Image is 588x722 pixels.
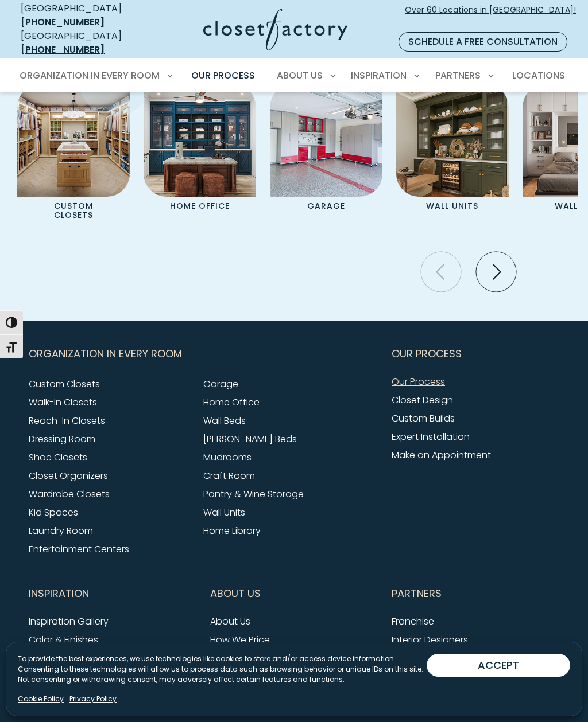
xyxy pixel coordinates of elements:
a: Garage Cabinets Garage [263,84,389,215]
a: [PERSON_NAME] Beds [203,432,297,446]
button: ACCEPT [427,654,570,677]
span: Organization in Every Room [20,69,160,82]
a: About Us [210,615,250,628]
div: [GEOGRAPHIC_DATA] [21,2,146,29]
span: Inspiration [29,579,89,608]
a: Garage [203,377,238,391]
a: Color & Finishes [29,633,98,646]
a: Wall unit Wall Units [389,84,516,215]
a: Home Office [203,396,260,409]
a: Mudrooms [203,451,252,464]
span: Inspiration [351,69,407,82]
span: About Us [210,579,261,608]
a: Craft Room [203,469,255,482]
a: Wardrobe Closets [29,487,110,501]
span: Organization in Every Room [29,339,182,368]
a: Closet Design [392,393,453,407]
p: Custom Closets [35,197,111,224]
button: Footer Subnav Button - Partners [392,579,559,608]
a: Expert Installation [392,430,470,443]
p: Home Office [161,197,238,215]
a: Cookie Policy [18,694,64,704]
a: How We Price [210,633,270,646]
a: Locations [210,707,254,720]
a: Home Library [203,524,261,537]
a: Privacy Policy [69,694,117,704]
button: Footer Subnav Button - Our Process [392,339,559,368]
a: Shoe Closets [29,451,87,464]
a: Custom Builds [392,412,455,425]
a: Interior Designers [392,633,468,646]
img: Closet Factory Logo [203,9,347,50]
a: Inspiration Gallery [29,615,109,628]
span: Locations [512,69,565,82]
a: Walk-In Closets [29,396,97,409]
a: [PHONE_NUMBER] [21,43,105,56]
a: [PHONE_NUMBER] [21,15,105,29]
span: About Us [277,69,323,82]
a: Kid Spaces [29,506,78,519]
p: Wall Units [414,197,490,215]
a: Dressing Room [29,432,95,446]
span: Over 60 Locations in [GEOGRAPHIC_DATA]! [405,4,576,28]
a: Closet Organizers [29,469,108,482]
span: Our Process [191,69,255,82]
p: To provide the best experiences, we use technologies like cookies to store and/or access device i... [18,654,427,685]
img: Custom Closet with island [17,84,130,197]
img: Garage Cabinets [270,84,382,197]
a: Laundry Room [29,524,93,537]
a: Schedule a Free Consultation [399,32,567,52]
button: Footer Subnav Button - About Us [210,579,378,608]
button: Footer Subnav Button - Inspiration [29,579,196,608]
button: Previous slide [416,247,466,296]
div: [GEOGRAPHIC_DATA] [21,29,146,57]
span: Partners [392,579,442,608]
button: Next slide [471,247,521,296]
a: Our Process [392,375,445,388]
span: Our Process [392,339,462,368]
nav: Primary Menu [11,60,577,92]
span: Partners [435,69,481,82]
a: Franchise [392,615,434,628]
a: Custom Closet with island Custom Closets [10,84,137,224]
a: Entertainment Centers [29,543,129,556]
button: Footer Subnav Button - Organization in Every Room [29,339,378,368]
a: Make an Appointment [392,448,491,462]
a: Wall Beds [203,414,246,427]
a: Pantry & Wine Storage [203,487,304,501]
a: Custom Closets [29,377,100,391]
a: Home Office featuring desk and custom cabinetry Home Office [137,84,263,215]
p: Garage [288,197,364,215]
a: Reach-In Closets [29,414,105,427]
a: Wall Units [203,506,245,519]
img: Home Office featuring desk and custom cabinetry [144,84,256,197]
img: Wall unit [396,84,509,197]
